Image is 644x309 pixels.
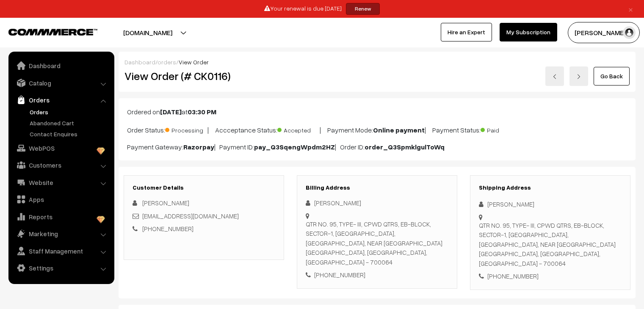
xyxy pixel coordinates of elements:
p: Order Status: | Accceptance Status: | Payment Mode: | Payment Status: [127,124,627,135]
b: Razorpay [183,143,214,151]
h3: Customer Details [133,184,275,191]
a: Hire an Expert [441,23,492,41]
a: Dashboard [124,58,155,66]
h3: Billing Address [306,184,448,191]
span: [PERSON_NAME] [142,199,189,207]
img: left-arrow.png [552,74,557,79]
span: Processing [165,124,207,135]
div: QTR NO. 95, TYPE- III, CPWD QTRS, EB-BLOCK, SECTOR-1, [GEOGRAPHIC_DATA], [GEOGRAPHIC_DATA], NEAR ... [479,221,622,268]
p: Payment Gateway: | Payment ID: | Order ID: [127,142,627,152]
div: [PHONE_NUMBER] [479,271,622,281]
a: Abandoned Cart [28,119,111,127]
img: right-arrow.png [576,74,581,79]
a: Reports [11,209,111,224]
a: Go Back [594,67,630,86]
button: [DOMAIN_NAME] [94,22,202,43]
a: [EMAIL_ADDRESS][DOMAIN_NAME] [142,212,239,220]
a: My Subscription [500,23,557,41]
a: Staff Management [11,243,111,259]
div: / / [124,58,630,66]
span: Accepted [277,124,320,135]
div: QTR NO. 95, TYPE- III, CPWD QTRS, EB-BLOCK, SECTOR-1, [GEOGRAPHIC_DATA], [GEOGRAPHIC_DATA], NEAR ... [306,219,448,267]
a: Customers [11,157,111,173]
img: COMMMERCE [8,29,97,35]
a: Orders [11,92,111,108]
a: Renew [346,3,380,15]
a: orders [158,58,176,66]
a: Catalog [11,75,111,91]
a: WebPOS [11,141,111,156]
b: Online payment [373,126,425,134]
span: Paid [481,124,523,135]
h2: View Order (# CK0116) [124,69,285,83]
h3: Shipping Address [479,184,622,191]
a: Orders [28,108,111,116]
div: Your renewal is due [DATE] [3,3,641,15]
b: order_Q3SpmklgulToWq [365,143,445,151]
div: [PERSON_NAME] [306,198,448,208]
a: × [625,4,636,14]
a: Contact Enquires [28,130,111,138]
span: View Order [179,58,209,66]
div: [PERSON_NAME] [479,199,622,209]
b: 03:30 PM [188,108,216,116]
a: Dashboard [11,58,111,73]
a: Apps [11,192,111,207]
a: [PHONE_NUMBER] [142,225,193,232]
p: Ordered on at [127,107,627,117]
a: Settings [11,260,111,276]
b: [DATE] [160,108,182,116]
b: pay_Q3SqengWpdm2HZ [254,143,335,151]
a: COMMMERCE [8,26,83,36]
button: [PERSON_NAME] [568,22,640,43]
a: Website [11,175,111,190]
div: [PHONE_NUMBER] [306,270,448,280]
a: Marketing [11,226,111,241]
img: user [623,26,636,39]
